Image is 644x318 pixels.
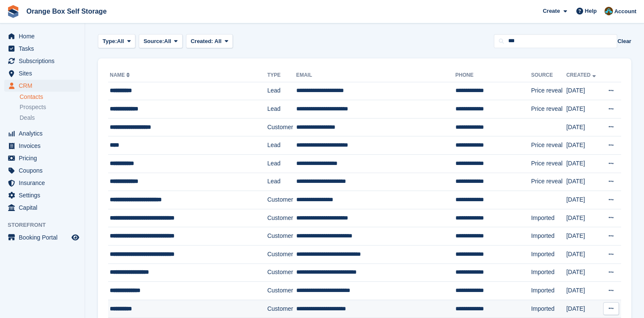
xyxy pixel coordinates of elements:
td: Imported [531,227,566,246]
a: menu [4,55,80,67]
td: Customer [267,118,296,136]
td: Price reveal [531,82,566,100]
a: menu [4,177,80,189]
td: [DATE] [566,300,601,318]
a: Name [110,72,132,78]
span: Create [543,7,560,15]
td: Lead [267,136,296,155]
td: [DATE] [566,136,601,155]
a: Contacts [20,93,80,101]
td: [DATE] [566,118,601,136]
td: [DATE] [566,82,601,100]
a: menu [4,165,80,176]
td: Price reveal [531,136,566,155]
span: Help [585,7,597,15]
a: menu [4,43,80,55]
span: Capital [19,202,70,214]
td: [DATE] [566,100,601,119]
span: Created: [191,38,213,44]
span: Sites [19,67,70,79]
img: stora-icon-8386f47178a22dfd0bd8f6a31ec36ba5ce8667c1dd55bd0f319d3a0aa187defe.svg [7,5,20,18]
td: Imported [531,209,566,227]
a: Created [566,72,597,78]
button: Source: All [139,34,183,48]
span: All [164,37,172,46]
span: Subscriptions [19,55,70,67]
span: Analytics [19,127,70,139]
span: Source: [143,37,164,46]
td: [DATE] [566,173,601,191]
td: Imported [531,263,566,282]
a: menu [4,231,80,243]
td: Customer [267,246,296,264]
span: Account [614,7,636,16]
span: Home [19,30,70,42]
span: Storefront [8,221,85,229]
a: menu [4,80,80,92]
th: Phone [455,69,531,82]
span: All [215,38,222,44]
th: Source [531,69,566,82]
a: menu [4,152,80,164]
td: Imported [531,282,566,300]
td: Lead [267,173,296,191]
span: Tasks [19,43,70,55]
span: Coupons [19,165,70,176]
a: menu [4,189,80,201]
td: Price reveal [531,173,566,191]
th: Type [267,69,296,82]
td: [DATE] [566,282,601,300]
td: [DATE] [566,191,601,209]
span: Type: [103,37,117,46]
a: Orange Box Self Storage [23,4,110,18]
td: [DATE] [566,263,601,282]
span: Insurance [19,177,70,189]
th: Email [296,69,455,82]
a: menu [4,127,80,139]
td: Price reveal [531,155,566,173]
span: CRM [19,80,70,92]
td: [DATE] [566,246,601,264]
button: Clear [617,37,631,46]
span: Settings [19,189,70,201]
a: menu [4,30,80,42]
img: Mike [604,7,613,15]
td: Imported [531,300,566,318]
td: Price reveal [531,100,566,119]
a: menu [4,140,80,152]
td: Customer [267,191,296,209]
a: menu [4,202,80,214]
a: Deals [20,113,80,122]
span: Prospects [20,103,46,111]
span: Booking Portal [19,231,70,243]
td: [DATE] [566,209,601,227]
a: Preview store [70,232,80,243]
span: Invoices [19,140,70,152]
span: Deals [20,114,35,122]
span: All [117,37,124,46]
td: Lead [267,155,296,173]
td: Customer [267,263,296,282]
button: Created: All [186,34,233,48]
td: Customer [267,227,296,246]
td: Customer [267,282,296,300]
span: Pricing [19,152,70,164]
a: menu [4,67,80,79]
td: Imported [531,246,566,264]
td: Lead [267,82,296,100]
button: Type: All [98,34,135,48]
td: Customer [267,300,296,318]
a: Prospects [20,103,80,112]
td: [DATE] [566,227,601,246]
td: Lead [267,100,296,119]
td: [DATE] [566,155,601,173]
td: Customer [267,209,296,227]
